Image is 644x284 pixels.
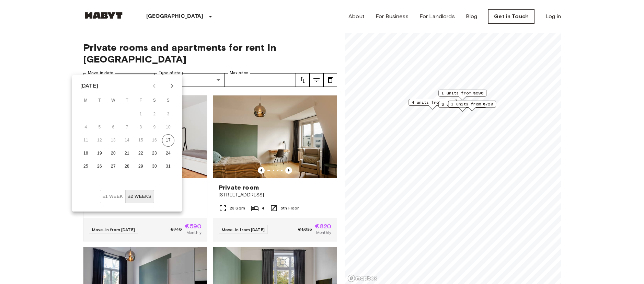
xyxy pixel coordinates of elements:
a: For Business [376,12,409,21]
a: For Landlords [419,12,455,21]
label: Max price [230,70,248,76]
span: [STREET_ADDRESS] [219,192,331,198]
button: 28 [121,160,133,173]
img: Marketing picture of unit DE-03-001-003-01HF [213,95,337,178]
button: 29 [135,160,147,173]
div: Map marker [448,101,496,111]
button: 26 [93,160,106,173]
button: ±1 week [100,190,126,203]
button: tune [296,73,310,87]
button: Previous image [258,167,265,174]
div: Map marker [438,101,486,112]
span: Private rooms and apartments for rent in [GEOGRAPHIC_DATA] [83,42,337,65]
span: Private room [219,183,259,192]
span: 5th Floor [281,205,299,211]
span: €1,025 [298,226,312,232]
span: 4 units from €770 [412,99,453,105]
span: Monthly [316,229,331,236]
button: 18 [80,147,92,160]
img: Habyt [83,12,124,19]
span: Move-in from [DATE] [222,227,265,232]
button: 31 [162,160,174,173]
span: Saturday [148,94,161,107]
span: Monthly [186,229,202,236]
span: Sunday [162,94,174,107]
button: 17 [162,134,174,147]
p: [GEOGRAPHIC_DATA] [146,12,204,21]
span: 23 Sqm [230,205,245,211]
span: 1 units from €590 [441,90,483,96]
span: €590 [185,223,202,229]
button: Next month [166,80,178,92]
button: tune [310,73,323,87]
button: ±2 weeks [125,190,154,203]
div: Map marker [409,99,457,110]
a: Log in [545,12,561,21]
button: 25 [80,160,92,173]
button: 30 [148,160,161,173]
div: Move In Flexibility [100,190,154,203]
div: Map marker [438,90,486,100]
span: Friday [135,94,147,107]
span: Wednesday [107,94,119,107]
span: €740 [171,226,182,232]
span: 3 units from €760 [441,101,483,107]
span: Move-in from [DATE] [92,227,135,232]
button: 23 [148,147,161,160]
span: 4 [262,205,264,211]
span: 1 units from €720 [451,101,493,107]
a: Mapbox logo [347,274,378,282]
span: €820 [315,223,331,229]
span: Tuesday [93,94,106,107]
a: Marketing picture of unit DE-03-001-003-01HFPrevious imagePrevious imagePrivate room[STREET_ADDRE... [213,95,337,241]
button: 21 [121,147,133,160]
a: About [348,12,365,21]
label: Type of stay [159,70,183,76]
button: Previous image [285,167,292,174]
span: Thursday [121,94,133,107]
button: 20 [107,147,119,160]
a: Blog [466,12,478,21]
button: tune [323,73,337,87]
a: Get in Touch [488,9,534,24]
button: 19 [93,147,106,160]
button: 27 [107,160,119,173]
span: Monday [80,94,92,107]
button: 22 [135,147,147,160]
label: Move-in date [88,70,113,76]
div: [DATE] [80,82,98,90]
button: 24 [162,147,174,160]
